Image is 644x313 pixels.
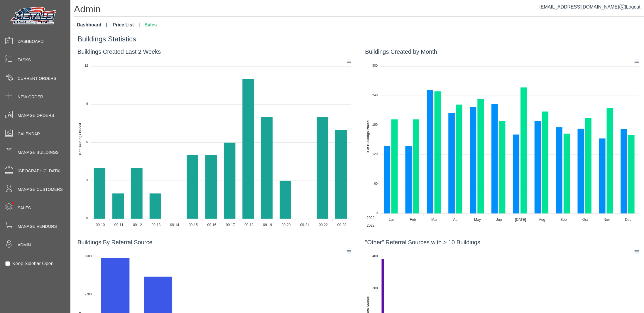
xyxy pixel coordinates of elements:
text: # of Buildings Priced [366,120,370,152]
div: | [540,4,640,11]
tspan: 09-13 [152,223,161,227]
a: Dashboard [75,19,110,31]
span: • [6,193,21,213]
tspan: 60 [374,182,378,185]
h5: Buildings Created Last 2 Weeks [77,48,356,55]
tspan: 2700 [84,292,92,296]
a: Price List [110,19,142,31]
tspan: 3 [86,178,88,182]
tspan: 6 [86,140,88,144]
span: New Order [18,94,43,100]
tspan: 09-17 [226,223,235,227]
a: [EMAIL_ADDRESS][DOMAIN_NAME] [540,4,625,9]
tspan: 09-23 [337,223,346,227]
tspan: 0 [86,216,88,220]
tspan: 09-14 [170,223,179,227]
tspan: Dec [625,218,631,222]
tspan: 09-21 [300,223,309,227]
tspan: 09-15 [189,223,198,227]
tspan: 400 [372,254,378,258]
div: Menu [346,248,351,253]
span: Calendar [18,131,40,137]
tspan: Jun [496,218,502,222]
tspan: 09-19 [263,223,272,227]
tspan: 09-11 [114,223,124,227]
tspan: Feb [410,218,416,222]
tspan: 09-20 [282,223,291,227]
tspan: 9 [86,102,88,105]
tspan: 300 [372,64,377,68]
tspan: 300 [372,286,378,290]
h4: Buildings Statistics [77,35,644,43]
div: Menu [634,58,639,63]
label: Keep Sidebar Open [12,260,54,267]
tspan: May [474,218,481,222]
tspan: Aug [539,218,545,222]
span: Manage Vendors [18,223,57,230]
tspan: 09-22 [319,223,328,227]
h1: Admin [74,4,644,17]
span: Logout [626,4,640,9]
tspan: 120 [372,152,377,156]
tspan: 09-18 [244,223,253,227]
span: Tasks [18,57,31,63]
tspan: 0 [376,211,378,215]
tspan: Sep [560,218,567,222]
span: Current Orders [18,75,56,82]
tspan: Jan [388,218,394,222]
tspan: 180 [372,123,377,126]
span: Dashboard [18,38,44,45]
tspan: Apr [453,218,459,222]
tspan: 09-12 [133,223,142,227]
tspan: Nov [604,218,610,222]
tspan: Oct [582,218,588,222]
span: 2023 [362,223,375,228]
span: Manage Buildings [18,149,59,156]
a: Sales [142,19,159,31]
h5: Buildings By Referral Source [77,239,356,246]
tspan: 09-16 [207,223,217,227]
img: Metals Direct Inc Logo [9,5,59,27]
tspan: 09-10 [96,223,105,227]
tspan: [DATE] [515,218,526,222]
span: Manage Customers [18,186,63,193]
span: [GEOGRAPHIC_DATA] [18,168,60,174]
span: Admin [18,242,31,248]
tspan: 240 [372,93,377,97]
div: Menu [634,248,639,253]
tspan: 3600 [84,254,92,258]
span: 2022 [362,216,375,220]
span: Sales [18,205,31,211]
tspan: 12 [84,64,88,68]
tspan: Mar [431,218,437,222]
div: Menu [346,58,351,63]
span: Manage Orders [18,112,54,119]
text: # of Buildings Priced [78,123,82,155]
